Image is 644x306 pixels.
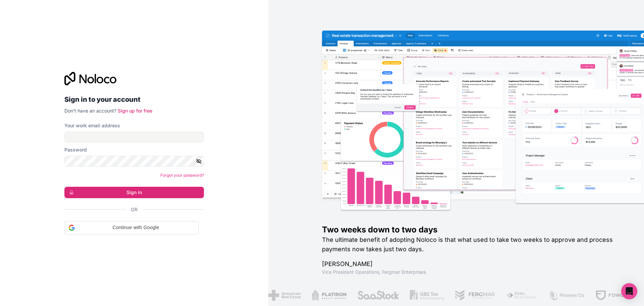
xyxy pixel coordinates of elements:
span: Don't have an account? [64,108,116,114]
div: Open Intercom Messenger [621,283,637,299]
img: /assets/saastock-C6Zbiodz.png [357,290,399,301]
img: /assets/fiera-fwj2N5v4.png [506,290,538,301]
label: Password [64,146,87,153]
a: Forgot your password? [160,173,204,178]
img: /assets/phoenix-BREaitsQ.png [548,290,585,301]
label: Your work email address [64,122,120,129]
a: Sign up for free [118,108,152,114]
img: /assets/american-red-cross-BAupjrZR.png [268,290,301,301]
h1: Two weeks down to two days [322,224,623,235]
input: Email address [64,132,204,142]
button: Sign in [64,187,204,198]
span: Or [131,206,138,213]
h1: [PERSON_NAME] [322,259,623,269]
h2: Sign in to your account [64,93,204,105]
input: Password [64,156,204,167]
img: /assets/fdworks-Bi04fVtw.png [595,290,634,301]
img: /assets/flatiron-C8eUkumj.png [312,290,346,301]
h2: The ultimate benefit of adopting Noloco is that what used to take two weeks to approve and proces... [322,235,623,254]
img: /assets/gbstax-C-GtDUiK.png [410,290,444,301]
h1: Vice President Operations , Fergmar Enterprises [322,269,623,275]
div: Continue with Google [64,221,199,234]
span: Continue with Google [77,224,194,231]
img: /assets/fergmar-CudnrXN5.png [454,290,495,301]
